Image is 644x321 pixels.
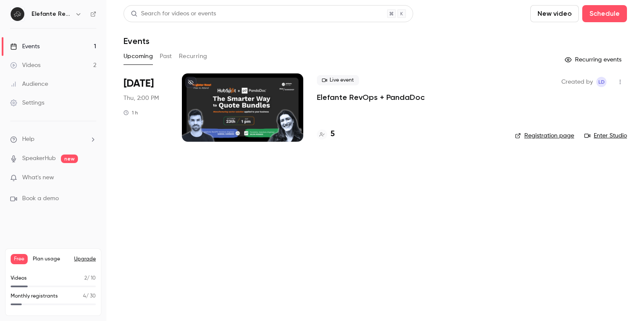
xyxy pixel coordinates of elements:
[515,131,574,140] a: Registration page
[22,135,34,144] span: Help
[84,274,96,282] p: / 10
[33,256,69,263] span: Plan usage
[22,154,56,163] a: SpeakerHub
[584,131,627,140] a: Enter Studio
[86,174,96,182] iframe: Noticeable Trigger
[124,73,168,142] div: Oct 23 Thu, 2:00 PM (America/Sao Paulo)
[561,77,593,87] span: Created by
[32,10,72,18] h6: Elefante RevOps
[160,50,172,63] button: Past
[10,61,40,70] div: Videos
[317,92,425,102] a: Elefante RevOps + PandaDoc
[124,109,138,116] div: 1 h
[317,128,335,140] a: 5
[124,36,149,46] h1: Events
[61,155,78,163] span: new
[124,94,159,102] span: Thu, 2:00 PM
[84,276,87,281] span: 2
[10,80,48,88] div: Audience
[124,77,154,90] span: [DATE]
[10,135,96,144] li: help-dropdown-opener
[83,292,96,300] p: / 30
[11,7,24,21] img: Elefante RevOps
[10,99,44,107] div: Settings
[317,75,359,85] span: Live event
[131,9,216,18] div: Search for videos or events
[596,77,607,87] span: Laura De Michelli
[11,254,28,264] span: Free
[22,194,59,203] span: Book a demo
[22,173,54,182] span: What's new
[598,77,605,87] span: LD
[11,274,27,282] p: Videos
[530,5,579,22] button: New video
[124,50,153,63] button: Upcoming
[10,42,40,51] div: Events
[561,53,627,67] button: Recurring events
[83,294,86,299] span: 4
[331,128,335,140] h4: 5
[582,5,627,22] button: Schedule
[11,292,58,300] p: Monthly registrants
[74,256,96,263] button: Upgrade
[179,50,207,63] button: Recurring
